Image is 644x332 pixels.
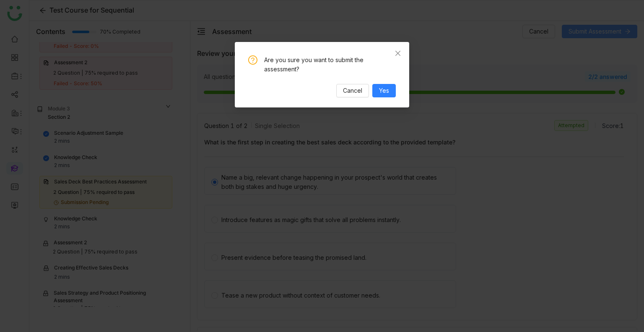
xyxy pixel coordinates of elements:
[264,55,396,74] div: Are you sure you want to submit the assessment?
[336,84,369,97] button: Cancel
[343,86,362,95] span: Cancel
[379,86,389,95] span: Yes
[387,42,409,65] button: Close
[372,84,396,97] button: Yes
